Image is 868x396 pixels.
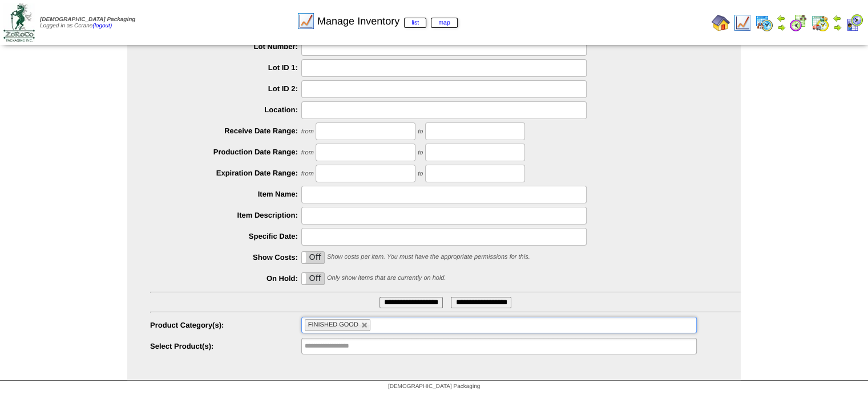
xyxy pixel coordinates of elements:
span: to [418,128,423,135]
img: calendarprod.gif [755,14,773,32]
img: arrowleft.gif [833,14,842,23]
label: Expiration Date Range: [150,169,301,177]
img: arrowright.gif [777,23,786,32]
img: home.gif [712,14,730,32]
span: from [301,128,314,135]
label: Product Category(s): [150,321,301,329]
label: On Hold: [150,274,301,283]
span: from [301,149,314,156]
img: line_graph.gif [733,14,752,32]
span: Only show items that are currently on hold. [327,275,446,281]
img: line_graph.gif [297,12,315,30]
img: calendarinout.gif [811,14,829,32]
a: (logout) [92,23,112,29]
span: Show costs per item. You must have the appropriate permissions for this. [327,254,530,260]
label: Select Product(s): [150,342,301,350]
label: Item Name: [150,190,301,198]
span: Manage Inventory [317,15,458,27]
span: [DEMOGRAPHIC_DATA] Packaging [388,383,480,390]
span: Logged in as Ccrane [40,17,135,29]
span: FINISHED GOOD [308,321,358,328]
label: Lot ID 1: [150,63,301,72]
img: zoroco-logo-small.webp [3,3,35,42]
a: map [431,18,458,28]
label: Lot ID 2: [150,84,301,93]
img: calendarblend.gif [789,14,808,32]
span: to [418,170,423,177]
div: OnOff [301,251,325,264]
label: Show Costs: [150,253,301,262]
span: from [301,170,314,177]
span: [DEMOGRAPHIC_DATA] Packaging [40,17,135,23]
label: Production Date Range: [150,148,301,156]
img: arrowright.gif [833,23,842,32]
img: arrowleft.gif [777,14,786,23]
label: Specific Date: [150,232,301,240]
label: Receive Date Range: [150,126,301,135]
div: OnOff [301,272,325,285]
label: Off [302,273,325,284]
label: Item Description: [150,211,301,219]
a: list [404,18,426,28]
label: Off [302,252,325,263]
img: calendarcustomer.gif [845,14,863,32]
span: to [418,149,423,156]
label: Location: [150,105,301,114]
